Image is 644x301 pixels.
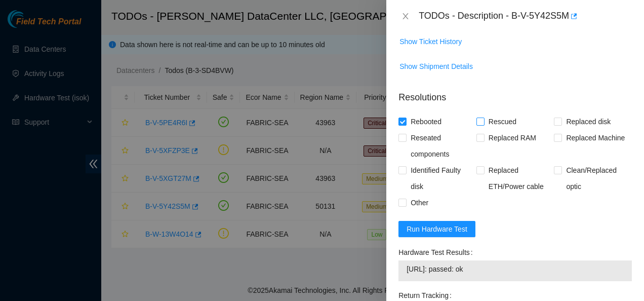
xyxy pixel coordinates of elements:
[485,162,554,195] span: Replaced ETH/Power cable
[485,114,520,130] span: Rescued
[407,195,432,211] span: Other
[407,223,467,235] span: Run Hardware Test
[399,61,473,72] span: Show Shipment Details
[398,244,476,260] label: Hardware Test Results
[407,264,624,275] span: [URL]: passed: ok
[399,33,462,50] button: Show Ticket History
[407,114,446,130] span: Rebooted
[407,162,476,195] span: Identified Faulty disk
[401,12,410,20] span: close
[398,12,413,21] button: Close
[562,162,632,195] span: Clean/Replaced optic
[398,83,632,104] p: Resolutions
[399,36,462,47] span: Show Ticket History
[485,130,540,146] span: Replaced RAM
[398,221,475,237] button: Run Hardware Test
[419,8,632,24] div: TODOs - Description - B-V-5Y42S5M
[399,58,473,74] button: Show Shipment Details
[562,130,629,146] span: Replaced Machine
[562,114,615,130] span: Replaced disk
[407,130,476,162] span: Reseated components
